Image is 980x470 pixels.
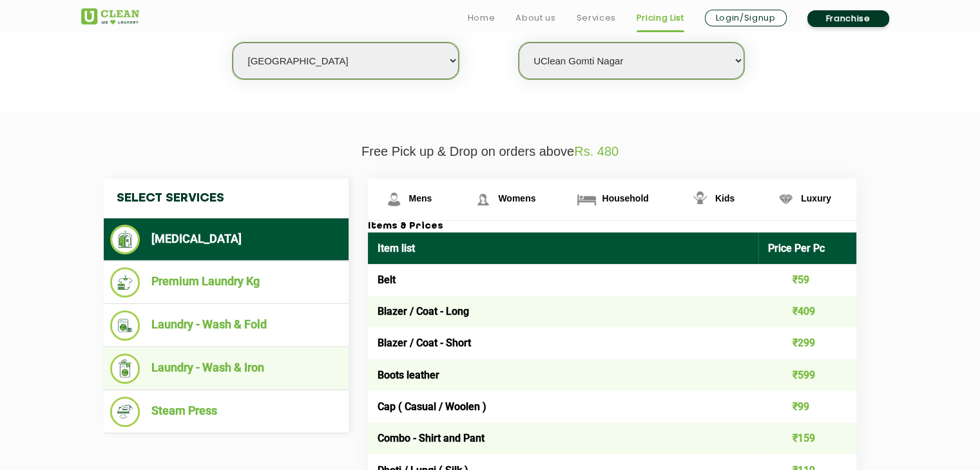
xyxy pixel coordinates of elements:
img: Womens [472,188,494,211]
a: Franchise [807,10,889,27]
img: Laundry - Wash & Iron [110,353,140,384]
img: Kids [689,188,711,211]
td: ₹599 [758,359,856,391]
td: Belt [368,264,759,296]
td: ₹59 [758,264,856,296]
a: Home [468,10,495,26]
span: Rs. 480 [574,144,619,158]
td: Blazer / Coat - Short [368,327,759,359]
span: Luxury [801,193,831,203]
a: About us [515,10,555,26]
td: ₹299 [758,327,856,359]
h4: Select Services [104,178,349,218]
td: Combo - Shirt and Pant [368,422,759,454]
img: Premium Laundry Kg [110,267,140,297]
img: UClean Laundry and Dry Cleaning [81,8,139,24]
li: [MEDICAL_DATA] [110,225,342,254]
td: ₹159 [758,422,856,454]
span: Mens [409,193,432,203]
td: ₹99 [758,391,856,422]
a: Services [576,10,615,26]
span: Womens [498,193,535,203]
li: Laundry - Wash & Iron [110,353,342,384]
th: Price Per Pc [758,232,856,264]
td: Cap ( Casual / Woolen ) [368,391,759,422]
td: Boots leather [368,359,759,391]
td: ₹409 [758,296,856,327]
img: Dry Cleaning [110,225,140,254]
a: Pricing List [637,10,684,26]
img: Household [575,188,598,211]
a: Login/Signup [705,10,787,26]
li: Premium Laundry Kg [110,267,342,297]
img: Mens [383,188,405,211]
span: Household [602,193,648,203]
td: Blazer / Coat - Long [368,296,759,327]
th: Item list [368,232,759,264]
p: Free Pick up & Drop on orders above [81,144,899,159]
li: Laundry - Wash & Fold [110,310,342,341]
li: Steam Press [110,397,342,427]
img: Steam Press [110,397,140,427]
span: Kids [715,193,735,203]
img: Luxury [774,188,797,211]
h3: Items & Prices [368,221,856,232]
img: Laundry - Wash & Fold [110,310,140,341]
